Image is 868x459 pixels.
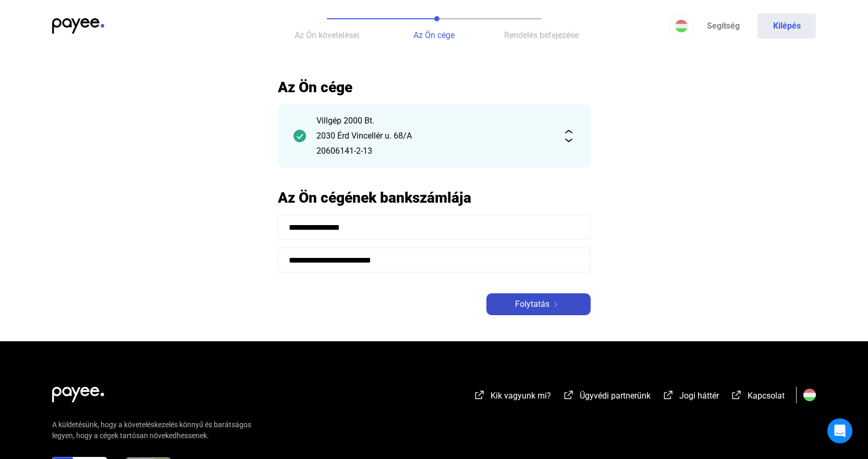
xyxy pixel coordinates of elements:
[278,78,591,96] h2: Az Ön cége
[827,418,852,443] div: Open Intercom Messenger
[669,14,694,39] button: HU
[473,392,551,402] a: external-link-whiteKik vagyunk mi?
[730,392,785,402] a: external-link-whiteKapcsolat
[316,130,552,142] div: 2030 Érd Vincellér u. 68/A
[491,391,551,401] span: Kik vagyunk mi?
[563,392,651,402] a: external-link-whiteÜgyvédi partnerünk
[679,391,719,401] span: Jogi háttér
[662,390,675,400] img: external-link-white
[52,18,104,34] img: payee-logo
[662,392,719,402] a: external-link-whiteJogi háttér
[757,14,816,39] button: Kilépés
[748,391,785,401] span: Kapcsolat
[52,381,104,402] img: white-payee-white-dot.svg
[504,30,579,40] span: Rendelés befejezése
[295,30,359,40] span: Az Ön követelései
[316,145,552,157] div: 20606141-2-13
[563,130,575,142] img: expand
[803,389,816,401] img: HU.svg
[413,30,455,40] span: Az Ön cége
[730,390,743,400] img: external-link-white
[294,130,306,142] img: checkmark-darker-green-circle
[563,390,575,400] img: external-link-white
[278,189,591,207] h2: Az Ön cégének bankszámlája
[549,302,562,307] img: arrow-right-white
[486,293,591,315] button: Folytatásarrow-right-white
[473,390,486,400] img: external-link-white
[515,298,549,311] span: Folytatás
[580,391,651,401] span: Ügyvédi partnerünk
[316,115,552,127] div: Villgép 2000 Bt.
[675,20,688,32] img: HU
[694,14,752,39] a: Segítség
